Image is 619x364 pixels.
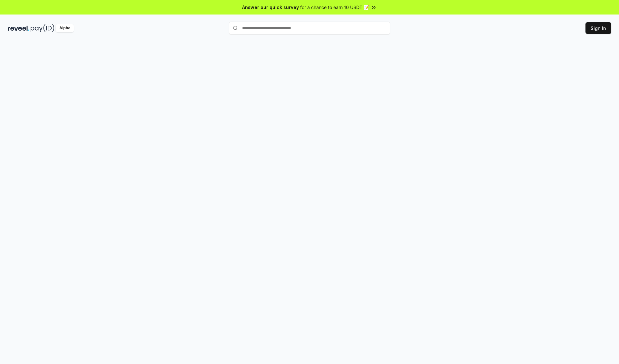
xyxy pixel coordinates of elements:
span: Answer our quick survey [242,4,299,11]
img: pay_id [31,24,54,32]
img: reveel_dark [8,24,29,32]
button: Sign In [585,22,611,34]
div: Alpha [56,24,74,32]
span: for a chance to earn 10 USDT 📝 [300,4,369,11]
